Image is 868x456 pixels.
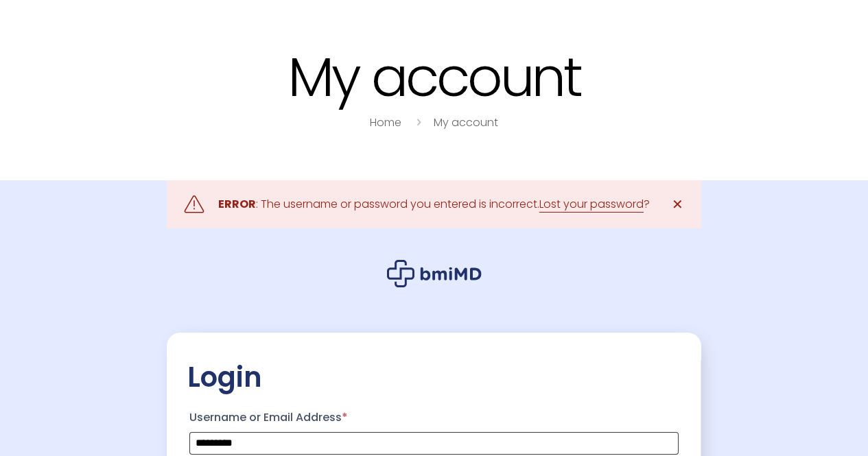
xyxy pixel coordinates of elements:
[189,407,679,429] label: Username or Email Address
[187,360,681,394] h2: Login
[370,115,401,130] a: Home
[664,191,691,218] a: ✕
[434,115,498,130] a: My account
[539,196,644,213] a: Lost your password
[218,196,256,212] strong: ERROR
[218,195,650,214] div: : The username or password you entered is incorrect. ?
[2,48,867,106] h1: My account
[672,195,683,214] span: ✕
[411,115,426,130] i: breadcrumbs separator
